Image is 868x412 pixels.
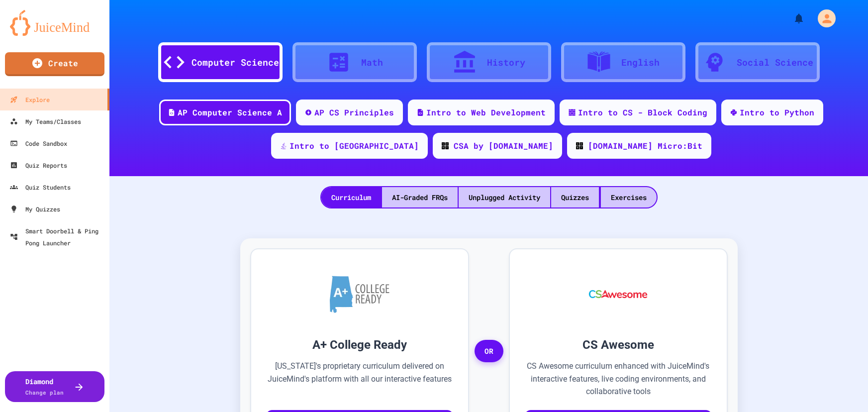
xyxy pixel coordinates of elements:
div: My Notifications [774,10,807,27]
span: Change plan [25,389,64,396]
div: Quizzes [551,187,599,207]
div: Code Sandbox [10,137,67,149]
span: OR [475,340,503,363]
div: My Quizzes [10,203,60,215]
div: [DOMAIN_NAME] Micro:Bit [588,140,702,152]
div: Intro to Python [740,106,814,118]
div: Smart Doorbell & Ping Pong Launcher [10,225,105,249]
button: DiamondChange plan [5,371,104,402]
iframe: chat widget [785,329,858,371]
h3: CS Awesome [525,336,712,354]
img: CODE_logo_RGB.png [576,142,583,149]
div: Explore [10,94,50,105]
div: Diamond [25,376,64,397]
div: Quiz Reports [10,159,67,171]
div: CSA by [DOMAIN_NAME] [454,140,553,152]
div: Social Science [737,56,813,69]
div: Unplugged Activity [459,187,550,207]
img: CODE_logo_RGB.png [442,142,449,149]
div: Quiz Students [10,181,71,193]
div: Math [361,56,383,69]
iframe: chat widget [826,372,858,402]
div: Intro to Web Development [426,106,546,118]
div: English [621,56,660,69]
div: Intro to [GEOGRAPHIC_DATA] [289,140,419,152]
img: CS Awesome [579,264,657,324]
div: My Account [807,7,838,30]
p: [US_STATE]'s proprietary curriculum delivered on JuiceMind's platform with all our interactive fe... [266,360,453,398]
div: AP Computer Science A [178,106,282,118]
p: CS Awesome curriculum enhanced with JuiceMind's interactive features, live coding environments, a... [525,360,712,398]
div: Intro to CS - Block Coding [578,106,707,118]
div: AI-Graded FRQs [382,187,458,207]
div: AP CS Principles [314,106,394,118]
h3: A+ College Ready [266,336,453,354]
div: History [487,56,525,69]
div: My Teams/Classes [10,115,81,127]
a: Create [5,52,104,76]
img: logo-orange.svg [10,10,99,36]
div: Curriculum [321,187,381,207]
img: A+ College Ready [330,276,389,313]
div: Exercises [601,187,657,207]
div: Computer Science [192,56,279,69]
